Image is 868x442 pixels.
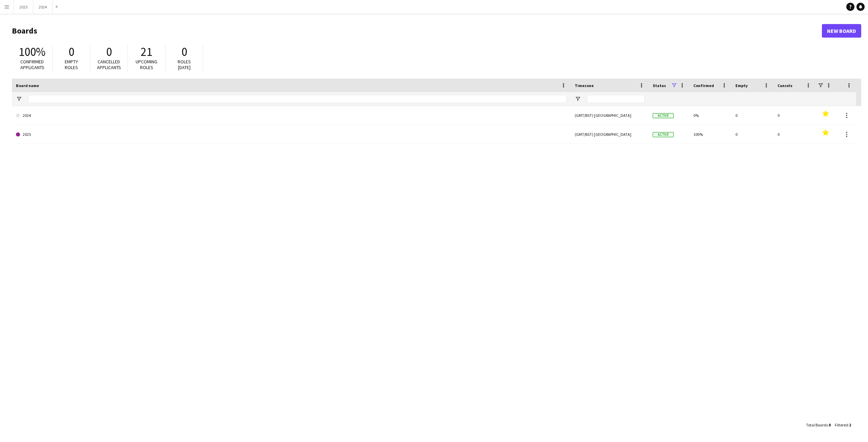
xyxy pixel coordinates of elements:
span: Active [653,113,674,118]
h1: Boards [12,26,822,36]
span: 100% [19,44,45,59]
button: 2024 [33,0,53,14]
span: Total Boards [806,422,828,427]
div: 0 [731,125,773,144]
div: 0 [773,125,815,144]
button: Open Filter Menu [16,96,22,102]
button: 2025 [14,0,33,14]
input: Board name Filter Input [28,95,567,103]
span: Active [653,132,674,137]
span: Cancelled applicants [97,59,121,70]
span: 21 [141,44,152,59]
span: Filtered [835,422,848,427]
span: 2 [849,422,851,427]
span: Empty [735,83,748,88]
div: 0 [731,106,773,125]
span: Confirmed applicants [20,59,44,70]
button: Open Filter Menu [575,96,581,102]
span: Timezone [575,83,594,88]
div: 0% [689,106,731,125]
div: (GMT/BST) [GEOGRAPHIC_DATA] [571,106,649,125]
a: 2024 [16,106,567,125]
input: Timezone Filter Input [587,95,645,103]
span: 8 [829,422,831,427]
div: 0 [773,106,815,125]
span: Upcoming roles [136,59,157,70]
span: Empty roles [65,59,78,70]
div: : [806,418,831,432]
span: Roles [DATE] [178,59,191,70]
span: Status [653,83,666,88]
span: Board name [16,83,39,88]
span: 0 [68,44,74,59]
div: (GMT/BST) [GEOGRAPHIC_DATA] [571,125,649,144]
span: Cancels [777,83,792,88]
span: 0 [106,44,112,59]
span: 0 [181,44,187,59]
div: 100% [689,125,731,144]
div: : [835,418,851,432]
span: Confirmed [693,83,714,88]
a: 2025 [16,125,567,144]
a: New Board [822,24,861,38]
